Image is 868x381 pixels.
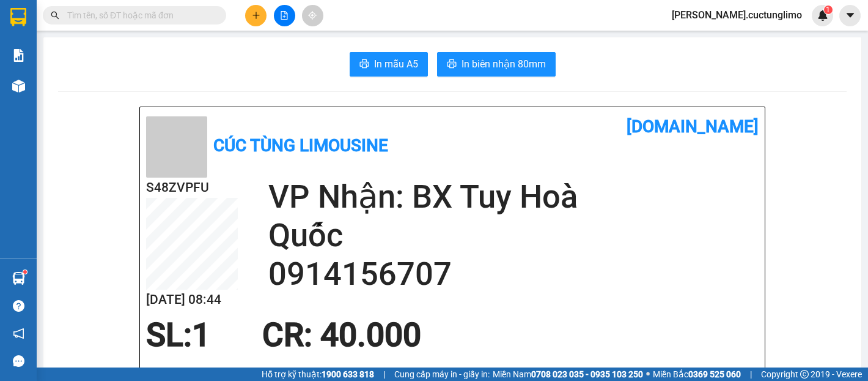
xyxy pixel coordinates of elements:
input: Tìm tên, số ĐT hoặc mã đơn [67,9,211,22]
span: | [383,368,385,381]
span: ⚪️ [646,372,650,377]
span: question-circle [13,300,24,312]
span: copyright [800,370,809,379]
button: caret-down [839,5,861,26]
h2: 0914156707 [268,255,759,293]
span: search [51,11,59,20]
b: Cúc Tùng Limousine [213,135,388,156]
img: icon-new-feature [817,10,828,21]
img: solution-icon [12,49,25,62]
button: aim [302,5,323,26]
h2: Quốc [268,216,759,255]
button: file-add [274,5,295,26]
sup: 1 [824,6,833,14]
span: file-add [280,11,289,20]
span: CR : 40.000 [262,316,421,354]
span: SL: [146,316,192,354]
span: aim [308,11,317,20]
button: printerIn mẫu A5 [350,52,428,77]
img: logo-vxr [10,8,26,26]
img: warehouse-icon [12,80,25,92]
span: In mẫu A5 [374,56,418,72]
span: message [13,355,24,367]
span: Cung cấp máy in - giấy in: [394,368,490,381]
span: 1 [192,316,210,354]
strong: 1900 633 818 [322,369,374,379]
span: plus [252,11,260,20]
strong: 0708 023 035 - 0935 103 250 [531,369,643,379]
span: printer [359,59,369,70]
img: warehouse-icon [12,272,25,285]
button: printerIn biên nhận 80mm [437,52,556,77]
h2: S48ZVPFU [146,178,238,198]
span: caret-down [845,10,856,21]
span: Miền Bắc [653,368,741,381]
span: printer [447,59,457,70]
span: Hỗ trợ kỹ thuật: [262,368,374,381]
h2: [DATE] 08:44 [146,290,238,310]
button: plus [245,5,267,26]
b: [DOMAIN_NAME] [627,116,759,137]
span: notification [13,328,24,339]
strong: 0369 525 060 [688,369,741,379]
h2: VP Nhận: BX Tuy Hoà [268,178,759,216]
sup: 1 [23,270,27,274]
span: | [750,368,752,381]
span: Miền Nam [493,368,643,381]
span: 1 [826,6,830,14]
span: [PERSON_NAME].cuctunglimo [662,7,812,23]
span: In biên nhận 80mm [462,56,546,72]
